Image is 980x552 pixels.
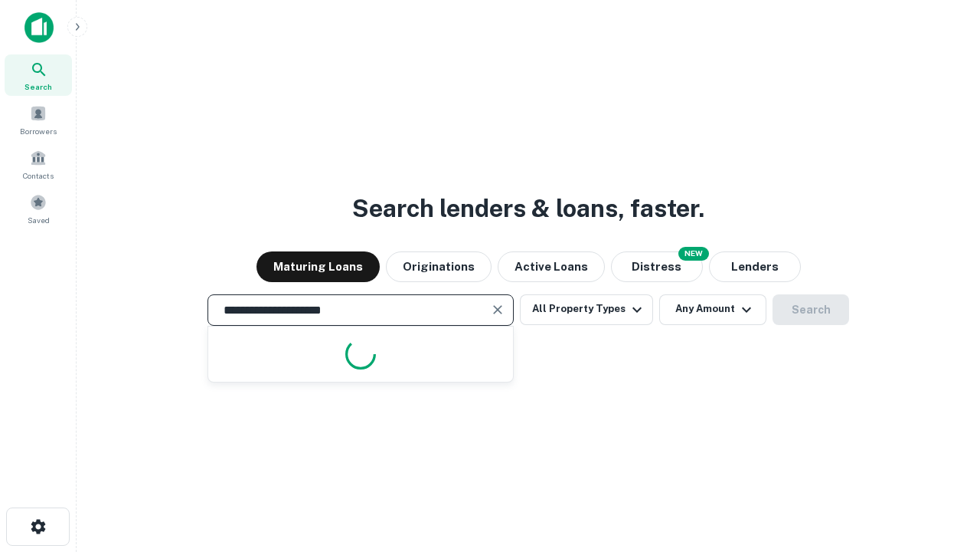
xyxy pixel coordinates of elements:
a: Search [5,54,72,96]
h3: Search lenders & loans, faster. [352,190,704,227]
button: Clear [487,299,508,320]
span: Saved [28,214,50,226]
button: Any Amount [659,294,766,325]
button: Maturing Loans [256,251,380,282]
a: Borrowers [5,99,72,140]
span: Contacts [23,169,54,182]
a: Contacts [5,143,72,185]
div: NEW [678,247,709,261]
iframe: Chat Widget [903,429,980,503]
span: Search [24,80,52,93]
button: Originations [386,251,492,282]
button: Lenders [709,251,801,282]
span: Borrowers [20,125,57,137]
button: Search distressed loans with lien and other non-mortgage details. [611,251,703,282]
a: Saved [5,188,72,229]
button: Active Loans [498,251,605,282]
button: All Property Types [520,294,653,325]
img: capitalize-icon.png [24,12,54,43]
